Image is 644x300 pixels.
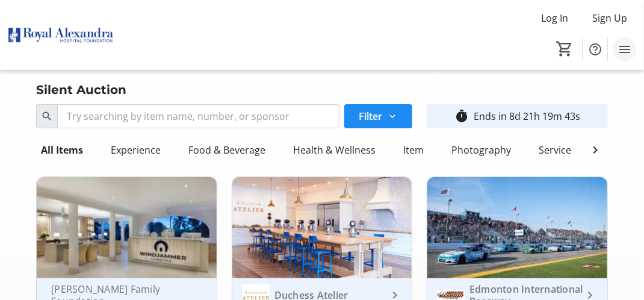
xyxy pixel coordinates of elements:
[454,109,469,123] mat-icon: timer_outline
[613,37,637,61] button: Menu
[288,138,380,162] div: Health & Wellness
[531,8,578,28] button: Log In
[534,138,576,162] div: Service
[29,80,134,99] div: Silent Auction
[184,138,270,162] div: Food & Beverage
[554,38,575,60] button: Cart
[541,11,568,25] span: Log In
[37,177,216,278] img: Seven Night Stay at the Windjammer Landing Resort in St. Lucia + $5K Travel Voucher
[427,177,607,278] img: Nascar 15 Lap Stock Car Test Drive Experience
[359,109,382,123] span: Filter
[583,8,637,28] button: Sign Up
[106,138,166,162] div: Experience
[232,177,412,278] img: Duchess Atelier Private Group Class (up to 12 people)
[583,37,607,61] button: Help
[36,138,88,162] div: All Items
[57,104,339,128] input: Try searching by item name, number, or sponsor
[474,109,580,123] div: Ends in 8d 21h 19m 43s
[447,138,516,162] div: Photography
[398,138,429,162] div: Item
[7,5,114,65] img: Royal Alexandra Hospital Foundation's Logo
[344,104,412,128] button: Filter
[592,11,627,25] span: Sign Up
